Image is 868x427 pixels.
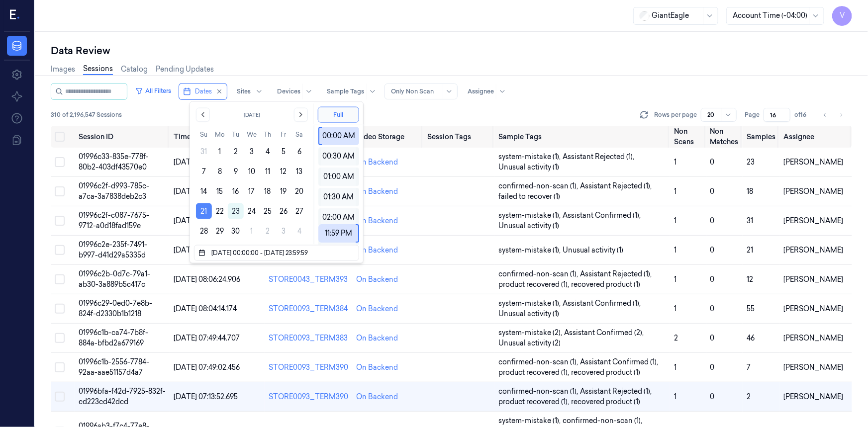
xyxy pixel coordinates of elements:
button: Friday, September 26th, 2025 [276,203,291,219]
button: Saturday, October 4th, 2025 [291,223,307,239]
span: system-mistake (1) , [498,298,563,309]
span: confirmed-non-scan (1) , [498,269,580,279]
span: 1 [674,246,676,255]
button: Go to previous page [818,108,832,122]
button: Select row [55,186,65,196]
span: 0 [710,392,715,401]
div: STORE0093_TERM390 [269,362,348,373]
button: Monday, September 15th, 2025 [212,183,228,199]
span: Assistant Rejected (1) , [580,269,654,279]
span: Assistant Confirmed (2) , [564,328,646,338]
div: On Backend [356,216,398,226]
span: product recovered (1) , [498,279,571,290]
button: Today, Tuesday, September 23rd, 2025 [228,203,244,219]
button: Tuesday, September 2nd, 2025 [228,144,244,160]
span: 1 [674,187,676,196]
span: Page [745,110,760,119]
th: Monday [212,130,228,140]
button: Saturday, September 13th, 2025 [291,164,307,179]
span: Assistant Rejected (1) , [563,152,636,162]
th: Saturday [291,130,307,140]
div: 00:30 AM [321,147,356,165]
button: Thursday, October 2nd, 2025 [260,223,276,239]
a: Sessions [83,64,113,75]
span: of 16 [794,110,810,119]
th: Non Scans [670,126,706,148]
button: Full [318,106,359,122]
span: [DATE] 08:04:14.174 [174,304,237,313]
span: 23 [747,158,755,167]
button: Friday, September 12th, 2025 [276,164,291,179]
span: 18 [747,187,753,196]
span: Unusual activity (1) [498,221,559,231]
span: confirmed-non-scan (1) , [563,416,644,426]
span: 01996c2f-d993-785c-a7ca-3a7838deb2c3 [79,181,149,201]
button: Thursday, September 4th, 2025 [260,144,276,160]
span: [PERSON_NAME] [783,334,843,342]
span: recovered product (1) [571,397,640,407]
button: V [832,6,852,26]
p: Rows per page [654,110,697,119]
button: Select all [55,132,65,142]
span: [DATE] 07:13:52.695 [174,392,238,401]
span: 0 [710,304,715,313]
span: recovered product (1) [571,367,640,378]
span: 1 [674,216,676,225]
span: Assistant Confirmed (1) , [580,357,660,367]
button: Go to the Previous Month [196,108,210,122]
div: 11:59 PM [321,224,355,242]
button: Monday, September 29th, 2025 [212,223,228,239]
span: [PERSON_NAME] [783,275,843,284]
th: Friday [276,130,291,140]
span: Assistant Confirmed (1) , [563,210,643,221]
div: On Backend [356,186,398,197]
span: 1 [674,392,676,401]
span: system-mistake (1) , [498,416,563,426]
span: 7 [747,363,751,372]
th: Tuesday [228,130,244,140]
button: Dates [179,84,227,99]
span: 1 [674,304,676,313]
button: Sunday, September 28th, 2025 [196,223,212,239]
button: Sunday, August 31st, 2025 [196,144,212,160]
button: Select row [55,216,65,226]
span: Unusual activity (2) [498,338,561,348]
button: Select row [55,333,65,343]
div: 02:00 AM [321,208,356,226]
span: system-mistake (1) , [498,245,563,256]
button: Wednesday, September 24th, 2025 [244,203,260,219]
button: [DATE] [216,108,288,122]
th: Video Storage [352,126,423,148]
div: On Backend [356,333,398,343]
span: 01996bfa-f42d-7925-832f-cd223cd42dcd [79,387,166,406]
span: 31 [747,216,753,225]
span: 0 [710,363,715,372]
div: On Backend [356,157,398,168]
button: Saturday, September 20th, 2025 [291,183,307,199]
button: Wednesday, September 17th, 2025 [244,183,260,199]
div: On Backend [356,304,398,314]
button: Saturday, September 27th, 2025 [291,203,307,219]
nav: pagination [818,108,848,122]
button: Wednesday, September 10th, 2025 [244,164,260,179]
span: Unusual activity (1) [498,309,559,319]
span: Assistant Confirmed (1) , [563,298,643,309]
span: product recovered (1) , [498,367,571,378]
button: Sunday, September 14th, 2025 [196,183,212,199]
button: Select row [55,362,65,372]
span: 0 [710,158,715,167]
button: Select row [55,392,65,402]
span: failed to recover (1) [498,191,560,202]
span: Dates [195,87,212,96]
span: [PERSON_NAME] [783,392,843,401]
button: Monday, September 1st, 2025 [212,144,228,160]
div: On Backend [356,362,398,373]
th: Wednesday [244,130,260,140]
span: [DATE] 08:06:24.906 [174,275,240,284]
span: [DATE] 08:09:47.110 [174,246,237,255]
table: September 2025 [196,130,307,239]
span: 2 [674,334,678,342]
span: Assistant Rejected (1) , [580,386,654,397]
span: [PERSON_NAME] [783,158,843,167]
th: Session Tags [423,126,494,148]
